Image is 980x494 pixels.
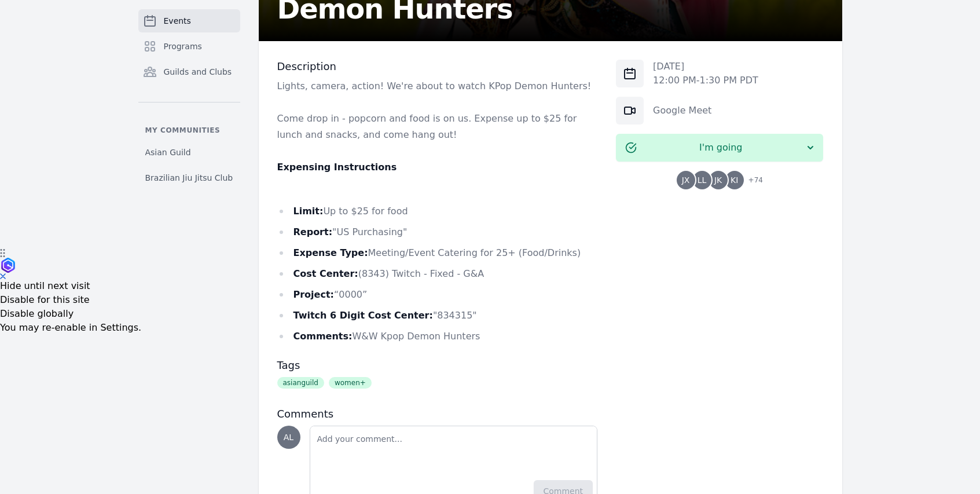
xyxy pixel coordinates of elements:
[164,66,232,78] span: Guilds and Clubs
[138,126,240,135] p: My communities
[277,287,598,303] li: “0000”
[329,377,372,389] span: women+
[277,224,598,240] li: "US Purchasing"
[653,105,711,116] a: Google Meet
[138,9,240,32] a: Events
[742,173,763,189] span: + 74
[138,167,240,188] a: Brazilian Jiu Jitsu Club
[731,176,738,184] span: KI
[164,41,202,52] span: Programs
[293,268,358,279] strong: Cost Center:
[714,176,722,184] span: JK
[138,35,240,58] a: Programs
[698,176,707,184] span: LL
[293,247,368,258] strong: Expense Type:
[653,60,758,74] p: [DATE]
[293,331,353,342] strong: Comments:
[277,162,397,173] strong: Expensing Instructions
[284,433,293,441] span: AL
[277,60,598,74] h3: Description
[293,206,324,217] strong: Limit:
[293,289,334,300] strong: Project:
[277,78,598,94] p: Lights, camera, action! We're about to watch KPop Demon Hunters!
[138,9,240,188] nav: Sidebar
[653,74,758,87] p: 12:00 PM - 1:30 PM PDT
[682,176,690,184] span: JX
[277,358,598,372] h3: Tags
[637,141,805,155] span: I'm going
[277,328,598,345] li: W&W Kpop Demon Hunters
[277,407,598,421] h3: Comments
[277,245,598,261] li: Meeting/Event Catering for 25+ (Food/Drinks)
[293,310,433,321] strong: Twitch 6 Digit Cost Center:
[277,203,598,219] li: Up to $25 for food
[138,142,240,163] a: Asian Guild
[277,111,598,143] p: Come drop in - popcorn and food is on us. Expense up to $25 for lunch and snacks, and come hang out!
[616,134,823,162] button: I'm going
[293,226,333,237] strong: Report:
[277,377,324,389] span: asianguild
[145,147,191,158] span: Asian Guild
[277,308,598,324] li: "834315"
[164,15,191,27] span: Events
[145,172,233,184] span: Brazilian Jiu Jitsu Club
[277,266,598,282] li: (8343) Twitch - Fixed - G&A
[138,60,240,83] a: Guilds and Clubs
